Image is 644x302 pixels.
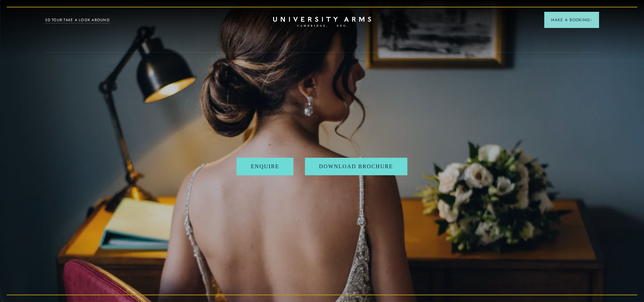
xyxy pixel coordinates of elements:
[544,12,599,28] button: Make a BookingArrow icon
[551,17,592,23] span: Make a Booking
[273,17,371,27] a: Home
[237,158,293,175] a: Enquire
[45,17,110,23] a: 3D TOUR:TAKE A LOOK AROUND
[305,158,407,175] a: Download Brochure
[590,19,592,21] img: Arrow icon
